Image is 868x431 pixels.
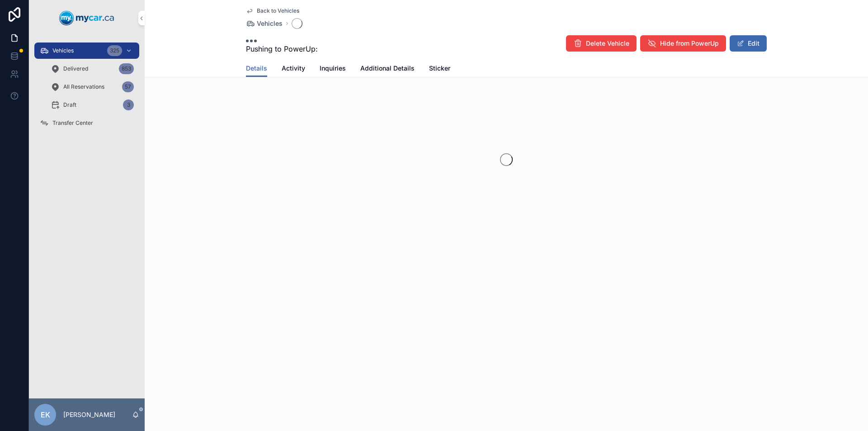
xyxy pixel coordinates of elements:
[257,7,299,14] span: Back to Vehicles
[257,19,283,28] span: Vehicles
[107,45,122,56] div: 325
[34,115,139,131] a: Transfer Center
[246,60,267,77] a: Details
[360,60,415,78] a: Additional Details
[45,61,139,77] a: Delivered853
[429,60,450,78] a: Sticker
[246,7,299,14] a: Back to Vehicles
[119,63,134,74] div: 853
[246,19,283,28] a: Vehicles
[45,79,139,95] a: All Reservations57
[429,64,450,73] span: Sticker
[730,35,767,52] button: Edit
[52,119,93,127] span: Transfer Center
[63,101,76,109] span: Draft
[246,43,318,54] span: Pushing to PowerUp:
[123,99,134,110] div: 3
[246,64,267,73] span: Details
[34,43,139,59] a: Vehicles325
[63,410,115,419] p: [PERSON_NAME]
[282,64,305,73] span: Activity
[660,39,719,48] span: Hide from PowerUp
[640,35,726,52] button: Hide from PowerUp
[29,36,145,143] div: scrollable content
[360,64,415,73] span: Additional Details
[122,81,134,92] div: 57
[566,35,637,52] button: Delete Vehicle
[63,65,88,72] span: Delivered
[320,60,346,78] a: Inquiries
[59,11,114,25] img: App logo
[41,409,50,420] span: EK
[52,47,74,54] span: Vehicles
[63,83,104,90] span: All Reservations
[320,64,346,73] span: Inquiries
[586,39,629,48] span: Delete Vehicle
[282,60,305,78] a: Activity
[45,97,139,113] a: Draft3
